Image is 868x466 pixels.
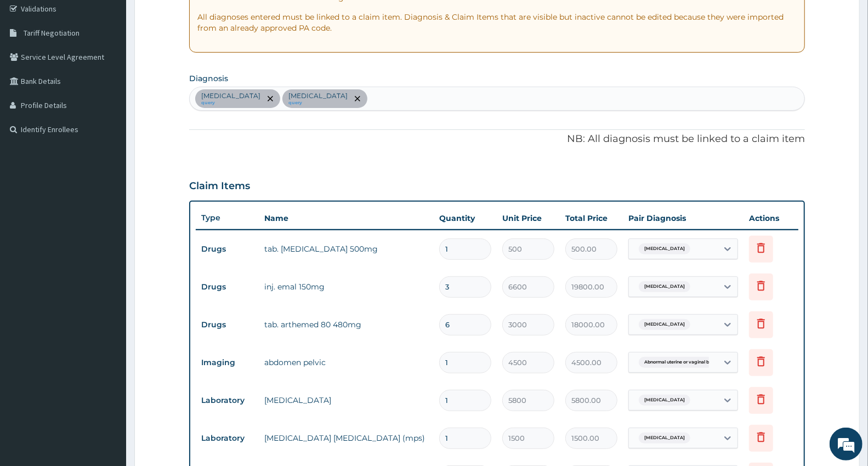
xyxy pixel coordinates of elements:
p: NB: All diagnosis must be linked to a claim item [189,132,805,146]
span: [MEDICAL_DATA] [639,395,690,406]
th: Unit Price [497,207,560,229]
textarea: Type your message and hit 'Enter' [5,299,209,338]
th: Total Price [560,207,623,229]
span: [MEDICAL_DATA] [639,243,690,254]
th: Quantity [434,207,497,229]
div: Minimize live chat window [180,5,206,32]
th: Actions [744,207,798,229]
td: tab. [MEDICAL_DATA] 500mg [259,238,434,260]
span: [MEDICAL_DATA] [639,281,690,292]
span: [MEDICAL_DATA] [639,433,690,444]
p: All diagnoses entered must be linked to a claim item. Diagnosis & Claim Items that are visible bu... [197,12,797,33]
td: tab. arthemed 80 480mg [259,314,434,336]
td: Drugs [196,239,259,259]
td: Laboratory [196,390,259,411]
td: [MEDICAL_DATA] [MEDICAL_DATA] (mps) [259,427,434,449]
td: [MEDICAL_DATA] [259,389,434,411]
td: Drugs [196,315,259,335]
small: query [201,100,260,106]
small: query [288,100,348,106]
p: [MEDICAL_DATA] [201,92,260,100]
td: inj. emal 150mg [259,276,434,298]
span: We're online! [64,138,151,249]
td: Laboratory [196,428,259,448]
div: Chat with us now [57,61,184,76]
td: abdomen pelvic [259,351,434,373]
img: d_794563401_company_1708531726252_794563401 [20,55,44,82]
span: remove selection option [353,94,362,104]
span: Tariff Negotiation [24,28,80,38]
th: Type [196,208,259,228]
h3: Claim Items [189,180,250,192]
label: Diagnosis [189,73,228,84]
p: [MEDICAL_DATA] [288,92,348,100]
th: Name [259,207,434,229]
span: Abnormal uterine or vaginal bl... [639,357,719,368]
th: Pair Diagnosis [623,207,744,229]
span: [MEDICAL_DATA] [639,319,690,330]
span: remove selection option [265,94,275,104]
td: Drugs [196,277,259,297]
td: Imaging [196,353,259,373]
